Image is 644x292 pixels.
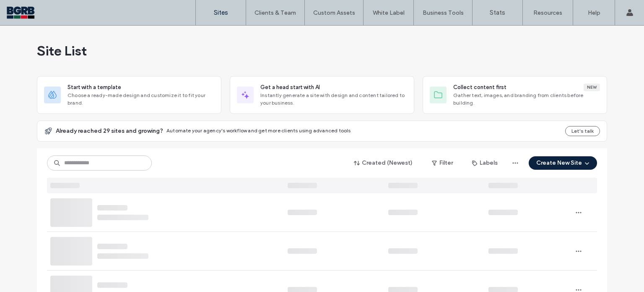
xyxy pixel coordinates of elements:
span: Already reached 29 sites and growing? [56,127,163,135]
label: Help [588,9,600,16]
label: Clients & Team [254,9,296,16]
div: New [584,84,600,91]
span: Choose a ready-made design and customize it to fit your brand. [68,92,214,107]
span: Start with a template [68,83,121,92]
button: Filter [423,156,461,170]
span: Site List [37,42,87,59]
button: Let's talk [565,126,600,136]
span: Gather text, images, and branding from clients before building. [453,92,600,107]
label: White Label [373,9,405,16]
div: Get a head start with AIInstantly generate a site with design and content tailored to your business. [230,76,414,114]
button: Labels [465,156,505,170]
button: Created (Newest) [347,156,420,170]
span: Get a head start with AI [260,83,320,92]
div: Collect content firstNewGather text, images, and branding from clients before building. [423,76,607,114]
label: Stats [490,9,505,16]
button: Create New Site [529,156,597,170]
label: Custom Assets [313,9,355,16]
label: Business Tools [423,9,464,16]
label: Sites [214,9,228,16]
span: Collect content first [453,83,506,92]
span: Automate your agency's workflow and get more clients using advanced tools [166,127,351,134]
div: Start with a templateChoose a ready-made design and customize it to fit your brand. [37,76,221,114]
label: Resources [533,9,562,16]
span: Instantly generate a site with design and content tailored to your business. [260,92,407,107]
